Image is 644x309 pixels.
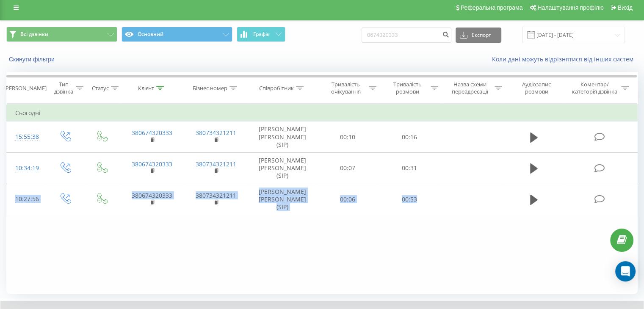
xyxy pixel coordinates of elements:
div: Назва схеми переадресації [448,81,492,95]
span: Графік [253,31,270,37]
div: Тривалість очікування [325,81,367,95]
div: Open Intercom Messenger [615,261,636,281]
div: Клієнт [138,85,154,92]
div: 15:55:38 [15,129,38,145]
a: 380734321211 [196,191,236,199]
div: Співробітник [259,85,294,92]
button: Скинути фільтри [6,55,59,63]
td: [PERSON_NAME] [PERSON_NAME] (SIP) [248,152,317,184]
div: Тривалість розмови [386,81,428,95]
div: 10:34:19 [15,160,38,177]
div: Аудіозапис розмови [512,81,561,95]
td: Сьогодні [7,105,638,121]
a: Коли дані можуть відрізнятися вiд інших систем [492,55,638,63]
td: 00:10 [317,121,379,153]
a: 380734321211 [196,129,236,137]
a: 380734321211 [196,160,236,168]
a: 380674320333 [132,129,172,137]
div: 10:27:56 [15,191,38,207]
div: Тип дзвінка [53,81,73,95]
div: Коментар/категорія дзвінка [569,81,619,95]
div: [PERSON_NAME] [4,85,47,92]
td: [PERSON_NAME] [PERSON_NAME] (SIP) [248,121,317,153]
button: Всі дзвінки [6,27,117,42]
a: 380674320333 [132,160,172,168]
button: Експорт [456,28,501,43]
span: Налаштування профілю [537,4,603,11]
input: Пошук за номером [362,28,451,43]
div: Бізнес номер [193,85,227,92]
td: 00:06 [317,184,379,215]
span: Вихід [618,4,633,11]
span: Всі дзвінки [20,31,48,38]
td: 00:07 [317,152,379,184]
td: 00:31 [379,152,440,184]
button: Графік [237,27,285,42]
td: 00:16 [379,121,440,153]
td: [PERSON_NAME] [PERSON_NAME] (SIP) [248,184,317,215]
span: Реферальна програма [461,4,523,11]
div: Статус [92,85,109,92]
a: 380674320333 [132,191,172,199]
button: Основний [122,27,232,42]
td: 00:53 [379,184,440,215]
